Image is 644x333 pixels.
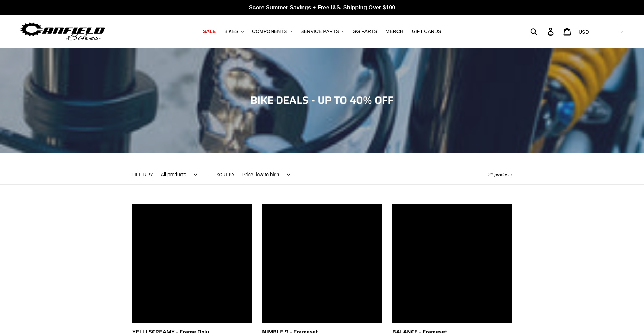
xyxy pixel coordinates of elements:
[19,21,106,42] img: Canfield Bikes
[297,27,347,36] button: SERVICE PARTS
[382,27,407,36] a: MERCH
[386,29,403,34] span: MERCH
[349,27,381,36] a: GG PARTS
[300,29,339,34] span: SERVICE PARTS
[203,29,216,34] span: SALE
[132,172,153,178] label: Filter by
[412,29,441,34] span: GIFT CARDS
[249,27,296,36] button: COMPONENTS
[408,27,445,36] a: GIFT CARDS
[199,27,219,36] a: SALE
[252,29,287,34] span: COMPONENTS
[250,92,394,108] span: BIKE DEALS - UP TO 40% OFF
[217,172,235,178] label: Sort by
[224,29,238,34] span: BIKES
[488,172,512,177] span: 31 products
[221,27,247,36] button: BIKES
[353,29,377,34] span: GG PARTS
[534,24,552,39] input: Search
